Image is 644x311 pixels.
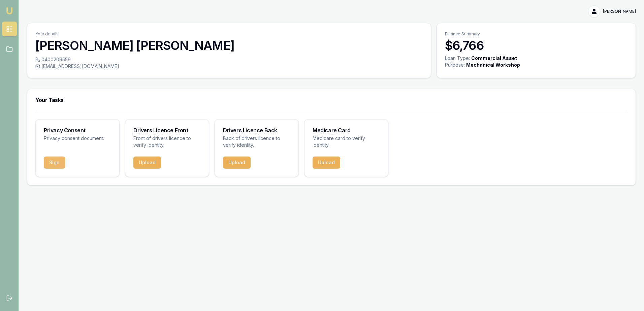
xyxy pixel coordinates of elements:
p: Back of drivers licence to verify identity. [223,135,290,148]
h3: Privacy Consent [44,128,111,133]
div: Mechanical Workshop [466,62,520,68]
p: Privacy consent document. [44,135,111,142]
p: Finance Summary [445,31,627,37]
p: Your details [35,31,423,37]
div: Commercial Asset [471,55,517,62]
button: Upload [313,157,340,169]
button: Sign [44,157,65,169]
span: 0400209559 [41,56,71,63]
span: [EMAIL_ADDRESS][DOMAIN_NAME] [41,63,119,70]
span: [PERSON_NAME] [603,9,636,14]
h3: Drivers Licence Front [133,128,201,133]
h3: Drivers Licence Back [223,128,290,133]
div: Loan Type: [445,55,470,62]
button: Upload [223,157,251,169]
p: Medicare card to verify identity. [313,135,380,148]
img: emu-icon-u.png [5,7,13,15]
div: Purpose: [445,62,465,68]
p: Front of drivers licence to verify identity. [133,135,201,148]
h3: Medicare Card [313,128,380,133]
button: Upload [133,157,161,169]
h3: [PERSON_NAME] [PERSON_NAME] [35,39,423,52]
h3: Your Tasks [35,97,627,103]
h3: $6,766 [445,39,627,52]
